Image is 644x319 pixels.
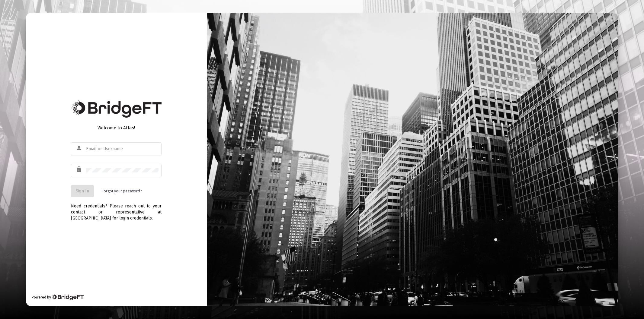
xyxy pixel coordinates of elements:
[76,188,89,194] span: Sign In
[71,197,162,221] div: Need credentials? Please reach out to your contact or representative at [GEOGRAPHIC_DATA] for log...
[76,166,83,173] mat-icon: lock
[76,144,83,152] mat-icon: person
[71,100,162,118] img: Bridge Financial Technology Logo
[102,188,142,194] a: Forgot your password?
[52,294,83,300] img: Bridge Financial Technology Logo
[71,125,162,131] div: Welcome to Atlas!
[32,294,83,300] div: Powered by
[71,185,94,197] button: Sign In
[86,147,159,151] input: Email or Username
